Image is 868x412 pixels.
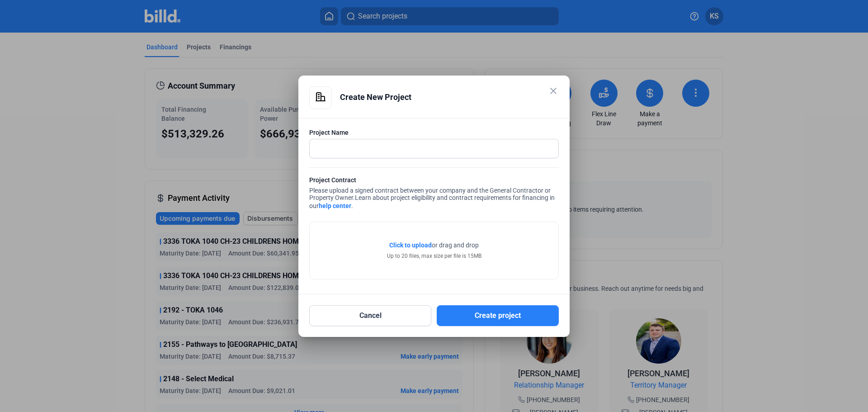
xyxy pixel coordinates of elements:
span: or drag and drop [432,241,479,250]
div: Project Name [309,128,559,137]
mat-icon: close [548,85,559,96]
div: Up to 20 files, max size per file is 15MB [387,252,481,260]
div: Project Contract [309,175,559,187]
span: Click to upload [389,242,432,249]
div: Please upload a signed contract between your company and the General Contractor or Property Owner. [309,175,559,213]
span: Learn about project eligibility and contract requirements for financing in our . [309,194,555,209]
button: Cancel [309,305,431,326]
a: help center [319,202,351,209]
div: Create New Project [340,86,559,108]
button: Create project [437,305,559,326]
